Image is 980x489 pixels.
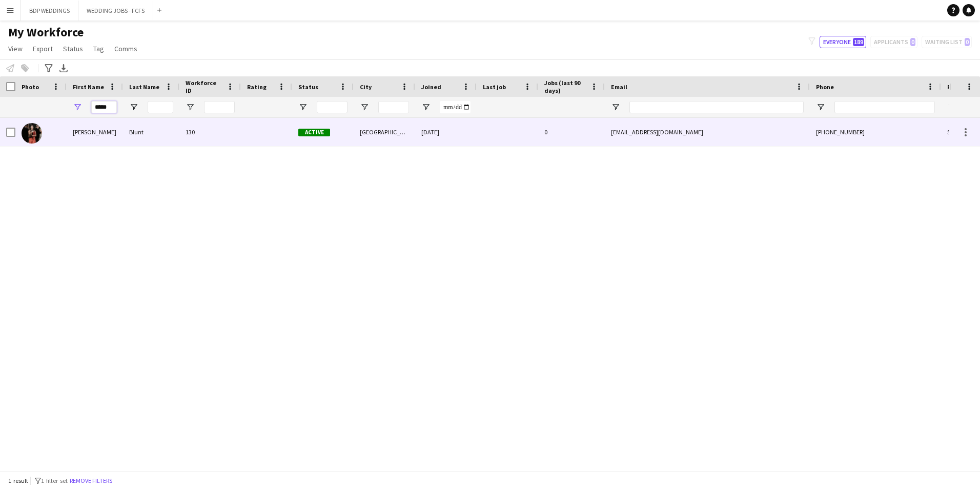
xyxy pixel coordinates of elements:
button: Open Filter Menu [816,103,825,112]
a: Tag [89,42,108,55]
div: [DATE] [415,118,477,146]
a: Export [29,42,57,55]
span: Email [611,83,627,91]
span: Phone [816,83,834,91]
div: 0 [538,118,605,146]
img: Libby Blunt [22,123,42,144]
div: Blunt [123,118,179,146]
span: Export [33,44,53,53]
div: [GEOGRAPHIC_DATA] [354,118,415,146]
span: Photo [22,83,39,91]
input: First Name Filter Input [91,101,117,113]
span: Last job [483,83,506,91]
span: 1 filter set [41,477,68,484]
button: Remove filters [68,475,114,486]
app-action-btn: Export XLSX [57,62,70,74]
div: [EMAIL_ADDRESS][DOMAIN_NAME] [605,118,810,146]
span: Active [298,129,330,136]
button: Open Filter Menu [421,103,431,112]
span: Tag [93,44,104,53]
app-action-btn: Advanced filters [43,62,55,74]
button: Open Filter Menu [611,103,620,112]
button: WEDDING JOBS - FCFS [78,1,153,21]
span: Joined [421,83,441,91]
input: Last Name Filter Input [148,101,173,113]
div: [PERSON_NAME] [67,118,123,146]
button: Open Filter Menu [360,103,369,112]
button: Open Filter Menu [298,103,308,112]
span: Jobs (last 90 days) [544,79,586,94]
input: Workforce ID Filter Input [204,101,235,113]
span: Status [298,83,318,91]
button: Everyone189 [820,36,866,48]
button: BDP WEDDINGS [21,1,78,21]
span: Last Name [129,83,159,91]
span: Rating [247,83,267,91]
span: First Name [73,83,104,91]
a: Comms [110,42,141,55]
span: City [360,83,372,91]
div: 130 [179,118,241,146]
button: Open Filter Menu [186,103,195,112]
span: Profile [947,83,968,91]
button: Open Filter Menu [73,103,82,112]
button: Open Filter Menu [947,103,956,112]
span: 189 [853,38,864,46]
input: Phone Filter Input [834,101,935,113]
span: Status [63,44,83,53]
a: View [4,42,27,55]
input: Joined Filter Input [440,101,471,113]
a: Status [59,42,87,55]
span: My Workforce [8,25,84,40]
span: Workforce ID [186,79,222,94]
div: [PHONE_NUMBER] [810,118,941,146]
input: Email Filter Input [629,101,804,113]
span: View [8,44,23,53]
input: City Filter Input [378,101,409,113]
button: Open Filter Menu [129,103,138,112]
span: Comms [114,44,137,53]
input: Status Filter Input [317,101,348,113]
